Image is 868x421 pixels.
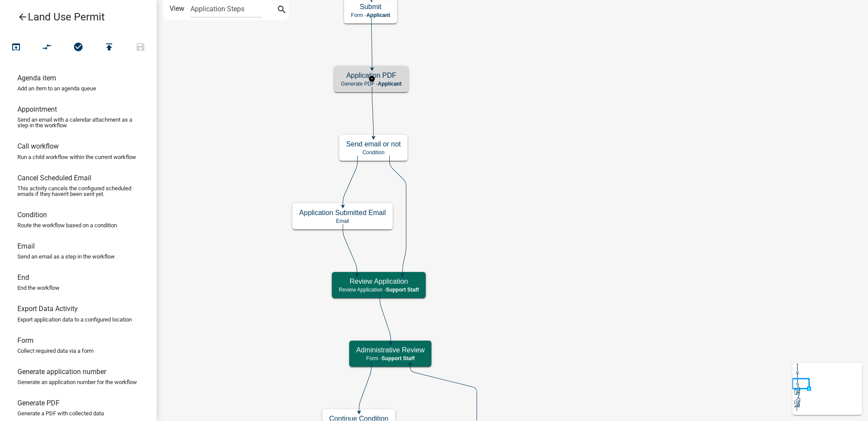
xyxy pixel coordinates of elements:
[0,38,156,59] div: Workflow actions
[17,305,78,313] h6: Export Data Activity
[346,140,401,148] h5: Send email or not
[17,242,35,250] h6: Email
[386,287,419,293] span: Support Staff
[31,38,63,57] button: Auto Layout
[356,346,424,354] h5: Administrative Review
[17,336,33,345] h6: Form
[17,142,59,150] h6: Call workflow
[341,81,401,87] p: Generate PDF -
[381,355,414,361] span: Support Staff
[11,42,21,54] i: open_in_browser
[42,42,53,54] i: compare_arrows
[7,7,143,27] a: Land Use Permit
[17,379,137,385] p: Generate an application number for the workflow
[17,105,57,113] h6: Appointment
[339,277,419,285] h5: Review Application
[135,42,146,54] i: save
[17,368,106,376] h6: Generate application number
[351,3,390,11] h5: Submit
[346,149,401,156] p: Condition
[339,287,419,293] p: Review Application -
[378,81,402,87] span: Applicant
[93,38,125,57] button: Publish
[63,38,94,57] button: No problems
[17,399,60,407] h6: Generate PDF
[356,355,424,361] p: Form -
[366,12,390,18] span: Applicant
[17,317,132,322] p: Export application data to a configured location
[17,12,28,24] i: arrow_back
[17,174,91,182] h6: Cancel Scheduled Email
[17,285,60,291] p: End the workflow
[341,71,401,80] h5: Application PDF
[73,42,83,54] i: check_circle
[104,42,114,54] i: publish
[17,222,117,228] p: Route the workflow based on a condition
[17,411,104,416] p: Generate a PDF with collected data
[17,74,56,82] h6: Agenda item
[17,154,136,160] p: Run a child workflow within the current workflow
[277,4,287,17] i: search
[17,117,139,128] p: Send an email with a calendar attachment as a step in the workflow
[0,38,32,57] button: Test Workflow
[17,348,93,354] p: Collect required data via a form
[17,273,29,282] h6: End
[299,209,386,217] h5: Application Submitted Email
[275,3,289,17] button: search
[299,218,386,224] p: Email
[351,12,390,18] p: Form -
[17,186,139,197] p: This activity cancels the configured scheduled emails if they haven't been sent yet.
[17,254,115,259] p: Send an email as a step in the workflow
[125,38,156,57] button: Save
[17,86,96,91] p: Add an item to an agenda queue
[17,211,47,219] h6: Condition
